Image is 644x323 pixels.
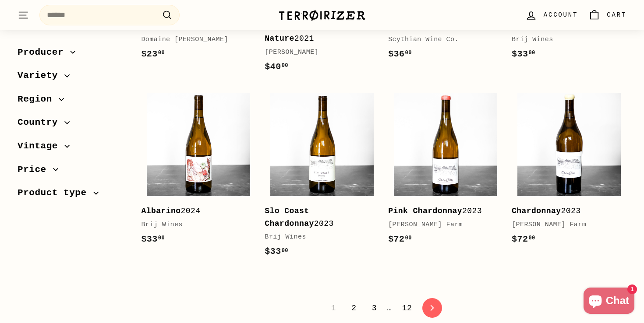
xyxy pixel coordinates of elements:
sup: 00 [405,235,412,241]
div: [PERSON_NAME] Farm [388,220,494,230]
span: $33 [265,246,288,256]
a: Chardonnay2023[PERSON_NAME] Farm [512,87,626,255]
span: $72 [512,234,535,244]
div: 2023 [512,205,618,218]
span: $23 [141,49,165,59]
a: 12 [397,301,418,316]
button: Country [18,113,127,137]
span: $36 [388,49,412,59]
button: Vintage [18,137,127,160]
div: 2023 [265,205,371,230]
sup: 00 [158,235,165,241]
sup: 00 [405,50,412,56]
div: 2023 [388,205,494,218]
span: Price [18,162,53,177]
sup: 00 [528,235,535,241]
b: Chardonnay [512,207,561,215]
span: Producer [18,45,70,60]
div: Brij Wines [512,35,618,45]
span: $40 [265,62,288,72]
span: $33 [141,234,165,244]
a: Account [520,2,583,28]
span: Vintage [18,139,64,154]
div: Brij Wines [265,232,371,242]
span: … [387,304,392,312]
a: Pink Chardonnay2023[PERSON_NAME] Farm [388,87,503,255]
span: $72 [388,234,412,244]
a: 2 [346,301,361,316]
button: Product type [18,184,127,207]
b: Pink Chardonnay [388,207,462,215]
div: 2024 [141,205,247,218]
b: Slo Coast Chardonnay [265,207,314,228]
a: Slo Coast Chardonnay2023Brij Wines [265,87,379,267]
sup: 00 [282,63,288,69]
span: 1 [326,301,341,316]
div: [PERSON_NAME] Farm [512,220,618,230]
div: Domaine [PERSON_NAME] [141,35,247,45]
b: Albarino [141,207,180,215]
div: Brij Wines [141,220,247,230]
button: Region [18,90,127,113]
sup: 00 [528,50,535,56]
div: [PERSON_NAME] [265,47,371,58]
span: Product type [18,186,93,201]
span: $33 [512,49,535,59]
button: Producer [18,43,127,67]
span: Account [544,10,578,20]
sup: 00 [282,248,288,254]
sup: 00 [158,50,165,56]
span: Country [18,116,64,130]
span: Cart [607,10,626,20]
button: Variety [18,67,127,90]
a: Cart [583,2,632,28]
inbox-online-store-chat: Shopify online store chat [581,288,637,316]
button: Price [18,160,127,184]
span: Variety [18,69,64,84]
div: Scythian Wine Co. [388,35,494,45]
div: 2021 [265,20,371,45]
span: Region [18,92,59,107]
a: 3 [367,301,382,316]
a: Albarino2024Brij Wines [141,87,256,255]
